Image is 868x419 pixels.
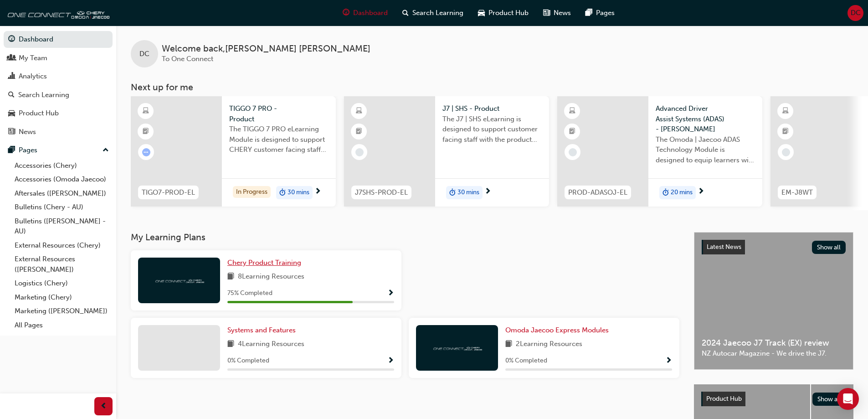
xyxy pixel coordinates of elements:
[4,68,113,85] a: Analytics
[143,126,149,138] span: booktick-icon
[586,7,592,19] span: pages-icon
[11,238,113,253] a: External Resources (Chery)
[8,146,15,155] span: pages-icon
[402,7,409,19] span: search-icon
[19,71,47,82] div: Analytics
[356,126,362,138] span: booktick-icon
[100,401,107,412] span: prev-icon
[442,114,542,145] span: The J7 | SHS eLearning is designed to support customer facing staff with the product and sales in...
[387,290,394,298] span: Show Progress
[671,187,693,198] span: 20 mins
[11,276,113,290] a: Logistics (Chery)
[694,232,853,370] a: Latest NewsShow all2024 Jaecoo J7 Track (EX) reviewNZ Autocar Magazine - We drive the J7.
[4,105,113,122] a: Product Hub
[353,8,388,18] span: Dashboard
[344,96,549,207] a: J7SHS-PROD-ELJ7 | SHS - ProductThe J7 | SHS eLearning is designed to support customer facing staf...
[665,355,672,367] button: Show Progress
[782,148,790,156] span: learningRecordVerb_NONE-icon
[478,7,485,19] span: car-icon
[516,339,582,350] span: 2 Learning Resources
[116,82,868,93] h3: Next up for me
[505,356,547,366] span: 0 % Completed
[569,126,575,138] span: booktick-icon
[8,109,15,118] span: car-icon
[229,124,329,155] span: The TIGGO 7 PRO eLearning Module is designed to support CHERY customer facing staff with the prod...
[355,187,408,198] span: J7SHS-PROD-EL
[343,7,349,19] span: guage-icon
[837,388,859,410] div: Open Intercom Messenger
[131,232,679,243] h3: My Learning Plans
[131,96,336,207] a: TIGO7-PROD-ELTIGGO 7 PRO - ProductThe TIGGO 7 PRO eLearning Module is designed to support CHERY c...
[449,187,456,199] span: duration-icon
[162,55,213,63] span: To One Connect
[505,326,609,334] span: Omoda Jaecoo Express Modules
[5,4,109,22] img: oneconnect
[847,5,863,21] button: DC
[702,240,846,254] a: Latest NewsShow all
[702,338,846,348] span: 2024 Jaecoo J7 Track (EX) review
[11,200,113,214] a: Bulletins (Chery - AU)
[142,148,150,156] span: learningRecordVerb_ATTEMPT-icon
[663,187,669,199] span: duration-icon
[18,90,69,100] div: Search Learning
[11,186,113,201] a: Aftersales ([PERSON_NAME])
[706,395,742,403] span: Product Hub
[335,4,395,22] a: guage-iconDashboard
[432,343,482,352] img: oneconnect
[442,103,542,114] span: J7 | SHS - Product
[11,318,113,332] a: All Pages
[812,241,846,254] button: Show all
[782,126,789,138] span: booktick-icon
[568,187,627,198] span: PROD-ADASOJ-EL
[698,188,704,196] span: next-icon
[8,54,15,62] span: people-icon
[4,142,113,159] button: Pages
[4,50,113,67] a: My Team
[557,96,762,207] a: PROD-ADASOJ-ELAdvanced Driver Assist Systems (ADAS) - [PERSON_NAME]The Omoda | Jaecoo ADAS Techno...
[142,187,195,198] span: TIGO7-PROD-EL
[543,7,550,19] span: news-icon
[536,4,578,22] a: news-iconNews
[162,44,370,54] span: Welcome back , [PERSON_NAME] [PERSON_NAME]
[227,326,296,334] span: Systems and Features
[569,148,577,156] span: learningRecordVerb_NONE-icon
[19,53,47,63] div: My Team
[139,49,149,59] span: DC
[505,325,612,336] a: Omoda Jaecoo Express Modules
[578,4,622,22] a: pages-iconPages
[19,127,36,137] div: News
[412,8,463,18] span: Search Learning
[656,134,755,166] span: The Omoda | Jaecoo ADAS Technology Module is designed to equip learners with essential knowledge ...
[233,186,271,198] div: In Progress
[4,29,113,142] button: DashboardMy TeamAnalyticsSearch LearningProduct HubNews
[851,8,861,18] span: DC
[488,8,529,18] span: Product Hub
[505,339,512,350] span: book-icon
[227,288,272,299] span: 75 % Completed
[554,8,571,18] span: News
[569,105,575,117] span: learningResourceType_ELEARNING-icon
[8,128,15,136] span: news-icon
[227,356,269,366] span: 0 % Completed
[11,304,113,318] a: Marketing ([PERSON_NAME])
[279,187,286,199] span: duration-icon
[227,259,301,267] span: Chery Product Training
[227,325,299,336] a: Systems and Features
[355,148,364,156] span: learningRecordVerb_NONE-icon
[387,357,394,365] span: Show Progress
[103,145,109,156] span: up-icon
[702,348,846,359] span: NZ Autocar Magazine - We drive the J7.
[154,276,204,285] img: oneconnect
[11,252,113,276] a: External Resources ([PERSON_NAME])
[701,392,846,406] a: Product HubShow all
[781,187,813,198] span: EM-J8WT
[238,339,304,350] span: 4 Learning Resources
[227,258,305,268] a: Chery Product Training
[812,393,847,406] button: Show all
[11,290,113,305] a: Marketing (Chery)
[143,105,149,117] span: learningResourceType_ELEARNING-icon
[4,31,113,48] a: Dashboard
[596,8,615,18] span: Pages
